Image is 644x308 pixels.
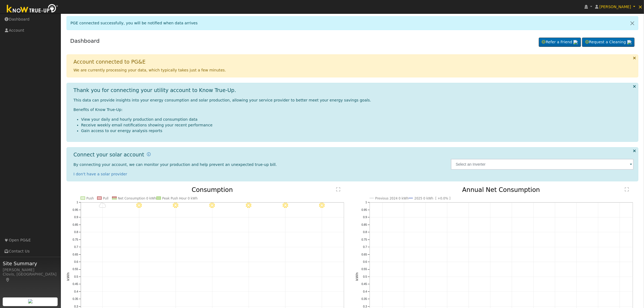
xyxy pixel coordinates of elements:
[81,122,634,128] li: Receive weekly email notifications showing your recent performance
[3,267,58,273] div: [PERSON_NAME]
[74,98,371,102] span: This data can provide insights into your energy consumption and solar production, allowing your s...
[209,203,215,208] i: 10/02 - MostlyClear
[74,216,78,219] text: 0.9
[74,68,226,72] span: We are currently processing your data, which typically takes just a few minutes.
[70,38,100,44] a: Dashboard
[72,268,78,271] text: 0.55
[77,201,78,204] text: 1
[319,203,325,208] i: 10/05 - MostlyClear
[74,59,146,65] h1: Account connected to PG&E
[67,16,639,30] div: PGE connected successfully, you will be notified when data arrives
[361,268,367,271] text: 0.55
[363,245,367,248] text: 0.7
[72,238,78,241] text: 0.75
[627,40,632,44] img: retrieve
[191,186,233,193] text: Consumption
[599,5,631,9] span: [PERSON_NAME]
[365,201,367,204] text: 1
[246,203,252,208] i: 10/03 - MostlyClear
[414,196,451,200] text: 2025 0 kWh [ +0.0% ]
[81,128,634,134] li: Gain access to our energy analysis reports
[74,87,236,93] h1: Thank you for connecting your utility account to Know True-Up.
[81,117,634,122] li: View your daily and hourly production and consumption data
[361,223,367,226] text: 0.85
[3,260,58,267] span: Site Summary
[74,290,78,293] text: 0.4
[136,203,142,208] i: 9/30 - Clear
[5,278,10,282] a: Map
[363,290,367,293] text: 0.4
[363,305,367,308] text: 0.3
[573,40,578,44] img: retrieve
[74,275,78,278] text: 0.5
[72,298,78,301] text: 0.35
[74,231,78,234] text: 0.8
[625,187,629,192] text: 
[363,260,367,263] text: 0.6
[72,208,78,211] text: 0.95
[539,38,581,47] a: Refer a Friend
[363,216,367,219] text: 0.9
[74,152,144,158] h1: Connect your solar account
[162,196,197,200] text: Peak Push Hour 0 kWh
[72,253,78,256] text: 0.65
[66,273,70,281] text: kWh
[74,260,78,263] text: 0.6
[361,283,367,286] text: 0.45
[451,159,634,170] input: Select an Inverter
[74,162,277,167] span: By connecting your account, we can monitor your production and help prevent an unexpected true-up...
[173,203,179,208] i: 10/01 - Clear
[118,196,156,200] text: Net Consumption 0 kWh
[3,271,58,283] div: Clovis, [GEOGRAPHIC_DATA]
[99,203,106,208] i: 9/29 - MostlyCloudy
[363,231,367,234] text: 0.8
[361,208,367,211] text: 0.95
[283,203,288,208] i: 10/04 - Clear
[363,275,367,278] text: 0.5
[375,196,408,200] text: Previous 2024 0 kWh
[361,298,367,301] text: 0.35
[74,305,78,308] text: 0.3
[582,38,635,47] a: Request a Cleaning
[638,4,643,10] span: ×
[4,3,61,15] img: Know True-Up
[74,245,78,248] text: 0.7
[361,238,367,241] text: 0.75
[74,172,127,176] a: I don't have a solar provider
[627,17,638,30] a: Close
[72,223,78,226] text: 0.85
[74,107,634,113] p: Benefits of Know True-Up:
[462,186,540,193] text: Annual Net Consumption
[355,273,359,281] text: kWh
[361,253,367,256] text: 0.65
[103,196,108,200] text: Pull
[336,187,340,192] text: 
[86,196,94,200] text: Push
[28,299,32,303] img: retrieve
[72,283,78,286] text: 0.45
